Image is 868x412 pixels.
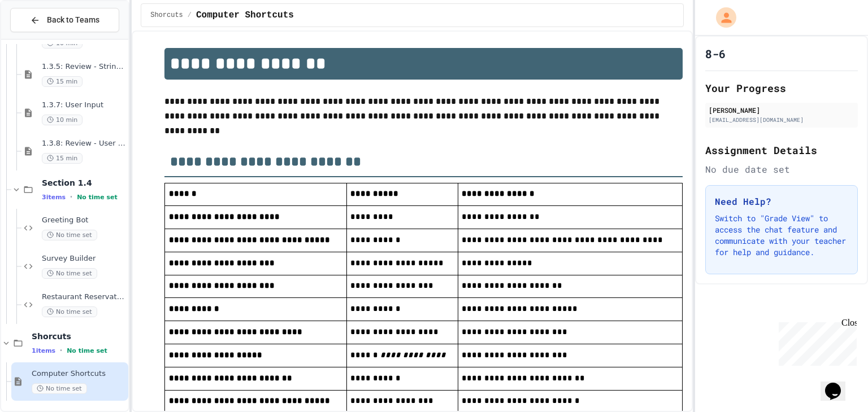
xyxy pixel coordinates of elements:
iframe: chat widget [774,318,857,366]
span: 3 items [42,194,66,201]
span: 1.3.5: Review - String Operators [42,62,126,72]
span: 10 min [42,115,83,125]
div: [PERSON_NAME] [709,105,854,115]
span: Shorcuts [150,11,183,20]
div: Chat with us now!Close [5,5,78,72]
span: Greeting Bot [42,216,126,225]
span: Restaurant Reservation System [42,292,126,302]
span: 15 min [42,76,83,87]
span: • [70,192,72,201]
span: No time set [67,347,107,354]
span: Shorcuts [32,331,126,341]
span: 15 min [42,153,83,164]
h2: Your Progress [705,80,858,96]
div: No due date set [705,163,858,176]
span: No time set [77,194,118,201]
button: Back to Teams [10,8,119,32]
span: Survey Builder [42,254,126,264]
iframe: chat widget [821,367,857,401]
span: 1 items [32,347,55,354]
p: Switch to "Grade View" to access the chat feature and communicate with your teacher for help and ... [715,213,848,258]
span: No time set [42,268,97,279]
span: 1.3.8: Review - User Input [42,139,126,148]
span: / [188,11,192,20]
h3: Need Help? [715,195,848,208]
span: No time set [42,306,97,317]
span: Computer Shortcuts [196,8,294,22]
span: Computer Shortcuts [32,369,126,379]
span: 1.3.7: User Input [42,100,126,110]
h2: Assignment Details [705,142,858,158]
div: [EMAIL_ADDRESS][DOMAIN_NAME] [709,116,854,124]
span: No time set [42,230,97,240]
span: • [60,346,62,355]
span: Section 1.4 [42,178,126,188]
div: My Account [704,5,739,30]
span: No time set [32,383,87,394]
span: Back to Teams [47,14,99,26]
h1: 8-6 [705,46,726,62]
